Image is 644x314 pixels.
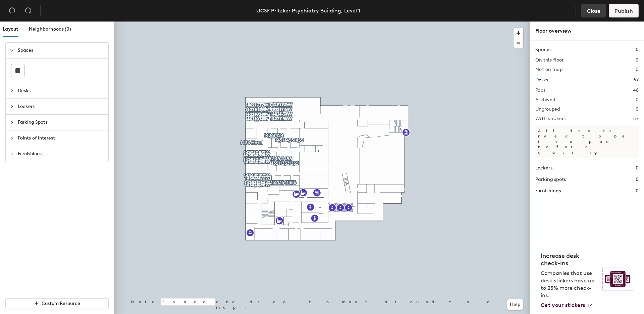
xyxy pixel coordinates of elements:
[535,125,639,158] p: All desks need to be in a pod before saving
[535,46,551,53] h1: Spaces
[535,116,566,121] h2: With stickers
[541,252,598,267] h4: Increase desk check-ins
[18,83,104,99] span: Desks
[507,299,523,310] button: Help
[541,270,598,299] p: Companies that use desk stickers have up to 25% more check-ins.
[535,107,560,112] h2: Ungrouped
[10,120,14,124] span: collapsed
[18,99,104,114] span: Lockers
[609,4,639,17] button: Publish
[636,187,639,195] h1: 0
[29,26,71,32] span: Neighborhoods (0)
[581,4,606,17] button: Close
[10,48,14,52] span: expanded
[18,130,104,146] span: Points of Interest
[636,97,639,103] h2: 0
[602,268,633,290] img: Sticker logo
[3,26,18,32] span: Layout
[535,164,552,172] h1: Lockers
[541,302,585,308] span: Get your stickers
[18,43,104,58] span: Spaces
[10,105,14,109] span: collapsed
[633,116,639,121] h2: 57
[535,67,562,72] h2: Not on map
[10,136,14,140] span: collapsed
[535,76,548,84] h1: Desks
[535,176,566,183] h1: Parking spots
[18,115,104,130] span: Parking Spots
[535,187,561,195] h1: Furnishings
[636,107,639,112] h2: 0
[636,164,639,172] h1: 0
[535,97,555,103] h2: Archived
[18,146,104,162] span: Furnishings
[21,4,35,17] button: Redo (⌘ + ⇧ + Z)
[636,46,639,53] h1: 0
[256,6,360,15] div: UCSF Pritzker Psychiatry Building, Level 1
[587,8,600,14] span: Close
[636,67,639,72] h2: 0
[636,57,639,63] h2: 0
[5,4,19,17] button: Undo (⌘ + Z)
[541,302,593,309] a: Get your stickers
[10,89,14,93] span: collapsed
[636,176,639,183] h1: 0
[42,301,80,306] span: Custom Resource
[634,76,639,84] h1: 57
[633,88,639,93] h2: 48
[535,57,564,63] h2: On this floor
[535,27,639,35] div: Floor overview
[5,298,109,309] button: Custom Resource
[10,152,14,156] span: collapsed
[535,88,545,93] h2: Pods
